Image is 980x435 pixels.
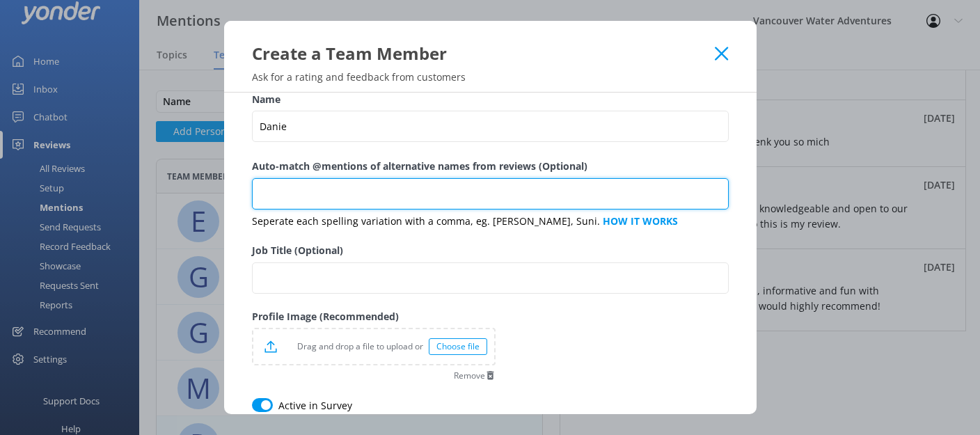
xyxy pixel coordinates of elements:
[277,340,429,353] p: Drag and drop a file to upload or
[278,398,352,413] label: Active in Survey
[252,243,729,258] label: Job Title (Optional)
[252,309,496,324] label: Profile Image (Recommended)
[224,70,757,84] p: Ask for a rating and feedback from customers
[715,47,728,61] button: Close
[603,214,678,228] a: HOW IT WORKS
[454,372,485,380] span: Remove
[252,42,716,65] div: Create a Team Member
[429,338,487,355] div: Choose file
[252,92,729,107] label: Name
[252,214,729,229] p: Seperate each spelling variation with a comma, eg. [PERSON_NAME], Suni.
[252,159,729,174] label: Auto-match @mentions of alternative names from reviews (Optional)
[454,370,496,381] button: Remove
